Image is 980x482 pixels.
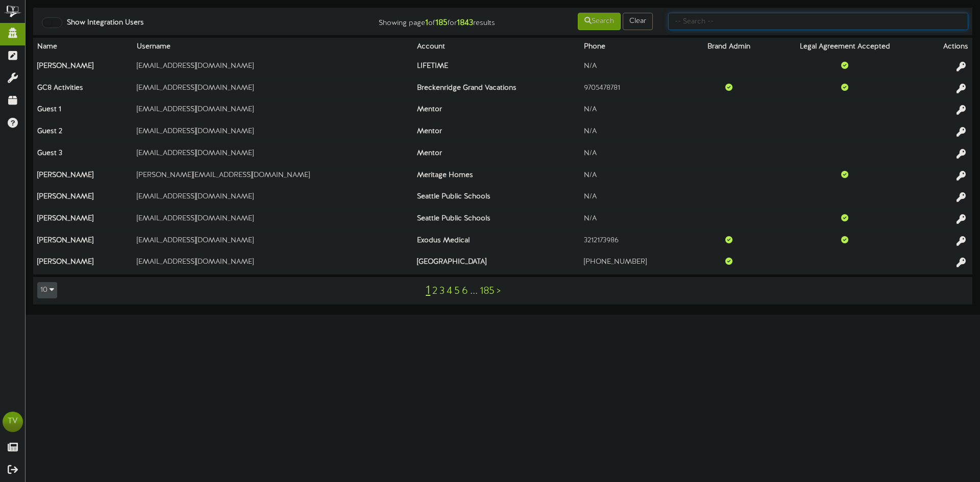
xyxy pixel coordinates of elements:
[33,144,133,166] th: Guest 3
[580,166,690,188] td: N/A
[413,79,580,100] th: Breckenridge Grand Vacations
[580,188,690,210] td: N/A
[33,100,133,122] th: Guest 1
[33,57,133,79] th: [PERSON_NAME]
[133,188,413,210] td: [EMAIL_ADDRESS][DOMAIN_NAME]
[413,38,580,57] th: Account
[413,57,580,79] th: LIFETIME
[769,38,921,57] th: Legal Agreement Accepted
[439,286,445,297] a: 3
[59,18,144,28] label: Show Integration Users
[921,38,972,57] th: Actions
[580,122,690,144] td: N/A
[33,231,133,253] th: [PERSON_NAME]
[133,231,413,253] td: [EMAIL_ADDRESS][DOMAIN_NAME]
[580,57,690,79] td: N/A
[413,209,580,231] th: Seattle Public Schools
[497,286,501,297] a: >
[413,188,580,210] th: Seattle Public Schools
[454,286,460,297] a: 5
[33,122,133,144] th: Guest 2
[690,38,769,57] th: Brand Admin
[33,166,133,188] th: [PERSON_NAME]
[413,253,580,274] th: [GEOGRAPHIC_DATA]
[580,209,690,231] td: N/A
[413,100,580,122] th: Mentor
[457,18,473,28] strong: 1843
[623,13,653,30] button: Clear
[33,38,133,57] th: Name
[480,286,495,297] a: 185
[133,38,413,57] th: Username
[345,12,503,29] div: Showing page of for results
[133,100,413,122] td: [EMAIL_ADDRESS][DOMAIN_NAME]
[426,284,430,297] a: 1
[133,209,413,231] td: [EMAIL_ADDRESS][DOMAIN_NAME]
[447,286,452,297] a: 4
[413,166,580,188] th: Meritage Homes
[133,144,413,166] td: [EMAIL_ADDRESS][DOMAIN_NAME]
[425,18,428,28] strong: 1
[33,79,133,100] th: GC8 Activities
[413,122,580,144] th: Mentor
[33,188,133,210] th: [PERSON_NAME]
[413,144,580,166] th: Mentor
[133,253,413,274] td: [EMAIL_ADDRESS][DOMAIN_NAME]
[133,57,413,79] td: [EMAIL_ADDRESS][DOMAIN_NAME]
[413,231,580,253] th: Exodus Medical
[580,144,690,166] td: N/A
[3,412,23,432] div: TV
[578,13,621,30] button: Search
[668,13,968,30] input: -- Search --
[462,286,468,297] a: 6
[432,286,437,297] a: 2
[580,38,690,57] th: Phone
[133,79,413,100] td: [EMAIL_ADDRESS][DOMAIN_NAME]
[580,79,690,100] td: 9705478781
[435,18,448,28] strong: 185
[33,209,133,231] th: [PERSON_NAME]
[133,122,413,144] td: [EMAIL_ADDRESS][DOMAIN_NAME]
[580,231,690,253] td: 3212173986
[33,253,133,274] th: [PERSON_NAME]
[37,282,57,298] button: 10
[133,166,413,188] td: [PERSON_NAME][EMAIL_ADDRESS][DOMAIN_NAME]
[580,100,690,122] td: N/A
[470,286,478,297] a: ...
[580,253,690,274] td: [PHONE_NUMBER]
